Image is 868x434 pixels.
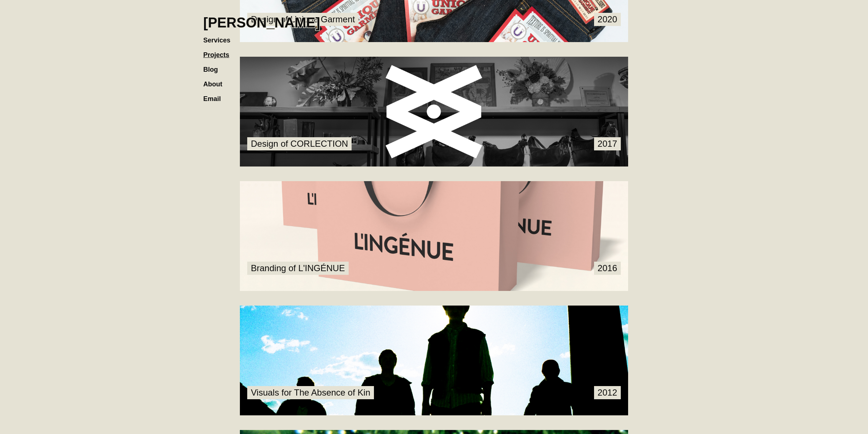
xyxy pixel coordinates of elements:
[203,15,320,31] h1: [PERSON_NAME]
[203,88,228,102] a: Email
[203,29,238,44] a: Services
[203,44,237,59] a: Projects
[203,7,320,31] a: home
[203,73,230,88] a: About
[203,59,225,73] a: Blog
